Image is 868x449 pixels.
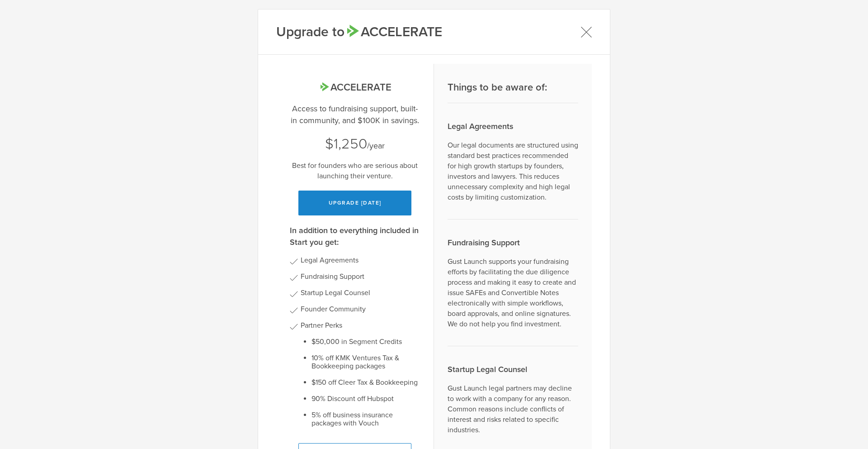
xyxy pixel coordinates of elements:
[344,24,442,40] span: Accelerate
[311,378,420,387] li: $150 off Cleer Tax & Bookkeeping
[301,289,420,297] li: Startup Legal Counsel
[301,272,420,281] li: Fundraising Support
[448,81,578,94] h2: Things to be aware of:
[301,321,420,427] li: Partner Perks
[311,354,420,370] li: 10% off KMK Ventures Tax & Bookkeeping packages
[311,395,420,403] li: 90% Discount off Hubspot
[318,81,391,93] span: Accelerate
[301,256,420,264] li: Legal Agreements
[448,257,578,330] p: Gust Launch supports your fundraising efforts by facilitating the due diligence process and makin...
[290,134,420,153] div: /year
[298,191,411,215] button: Upgrade [DATE]
[823,406,868,449] iframe: Chat Widget
[448,237,578,248] h3: Fundraising Support
[311,338,420,346] li: $50,000 in Segment Credits
[276,23,442,41] h1: Upgrade to
[290,161,420,182] p: Best for founders who are serious about launching their venture.
[448,120,578,132] h3: Legal Agreements
[325,135,367,153] span: $1,250
[301,305,420,313] li: Founder Community
[311,411,420,427] li: 5% off business insurance packages with Vouch
[448,363,578,375] h3: Startup Legal Counsel
[290,103,420,126] p: Access to fundraising support, built-in community, and $100K in savings.
[290,224,420,248] h3: In addition to everything included in Start you get:
[448,383,578,435] p: Gust Launch legal partners may decline to work with a company for any reason. Common reasons incl...
[448,140,578,203] p: Our legal documents are structured using standard best practices recommended for high growth star...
